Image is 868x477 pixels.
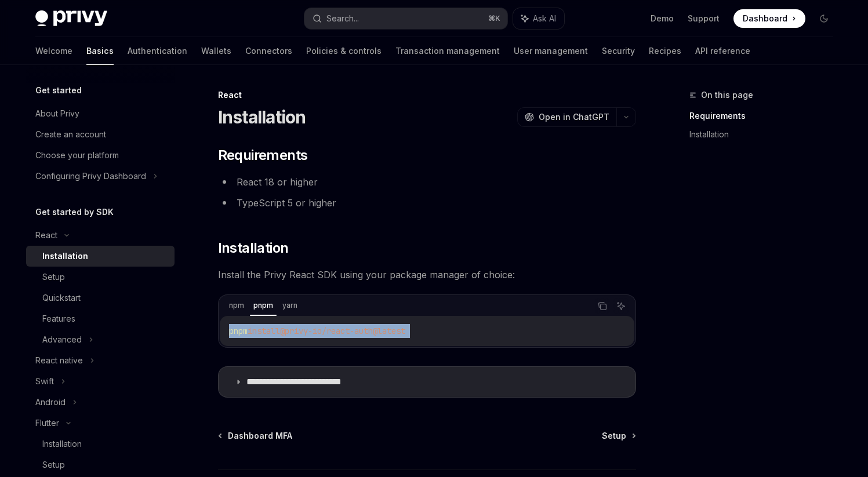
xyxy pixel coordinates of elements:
a: Policies & controls [306,37,382,65]
a: Support [688,13,720,24]
a: About Privy [26,103,175,124]
span: Setup [602,430,626,442]
div: pnpm [250,298,277,312]
a: Security [602,37,635,65]
h5: Get started [35,83,82,97]
button: Copy the contents from the code block [595,298,610,314]
a: Setup [26,454,175,475]
h5: Get started by SDK [35,205,114,219]
a: Features [26,308,175,329]
div: npm [226,298,248,312]
a: Quickstart [26,287,175,308]
div: React native [35,354,83,367]
li: React 18 or higher [218,174,636,190]
a: Installation [26,246,175,267]
div: Choose your platform [35,148,119,162]
a: User management [514,37,588,65]
a: API reference [695,37,750,65]
span: ⌘ K [488,14,500,23]
span: Dashboard [743,13,787,24]
span: Dashboard MFA [228,430,292,442]
a: Recipes [649,37,681,65]
div: Configuring Privy Dashboard [35,169,146,183]
div: Android [35,395,66,409]
img: dark logo [35,10,107,27]
div: Advanced [42,333,82,347]
button: Ask AI [513,8,564,29]
a: Requirements [689,107,842,125]
div: Search... [326,12,359,26]
a: Setup [602,430,635,442]
a: Choose your platform [26,145,175,166]
h1: Installation [218,107,306,128]
span: Install the Privy React SDK using your package manager of choice: [218,267,636,283]
a: Dashboard MFA [219,430,292,442]
span: Ask AI [533,13,556,24]
a: Create an account [26,124,175,145]
a: Dashboard [733,9,805,28]
div: Setup [42,270,65,284]
div: Installation [42,437,82,451]
a: Installation [689,125,842,144]
div: About Privy [35,107,79,121]
span: On this page [701,88,753,102]
span: Requirements [218,146,308,165]
button: Toggle dark mode [815,9,833,28]
div: React [35,228,57,242]
div: Swift [35,374,54,388]
div: Flutter [35,416,59,430]
span: pnpm [229,326,248,336]
a: Demo [651,13,674,24]
span: Installation [218,239,289,257]
a: Installation [26,434,175,454]
a: Welcome [35,37,72,65]
span: @privy-io/react-auth@latest [280,326,405,336]
li: TypeScript 5 or higher [218,195,636,211]
div: Features [42,312,75,326]
button: Search...⌘K [304,8,507,29]
div: Installation [42,249,88,263]
div: yarn [279,298,301,312]
div: React [218,89,636,101]
a: Authentication [128,37,187,65]
div: Quickstart [42,291,81,305]
a: Basics [86,37,114,65]
button: Ask AI [613,298,629,314]
a: Connectors [245,37,292,65]
a: Transaction management [395,37,500,65]
span: Open in ChatGPT [539,111,609,123]
a: Setup [26,267,175,287]
button: Open in ChatGPT [517,107,616,127]
a: Wallets [201,37,231,65]
div: Setup [42,458,65,472]
div: Create an account [35,128,106,141]
span: install [248,326,280,336]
